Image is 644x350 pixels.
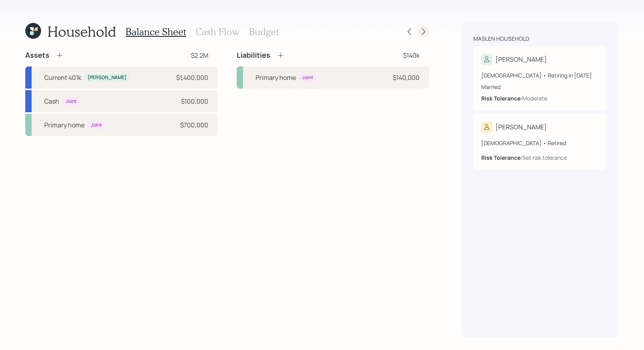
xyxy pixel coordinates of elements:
div: [PERSON_NAME] [495,55,547,64]
div: Maslen household [473,35,529,43]
div: Current 401k [44,73,81,82]
div: [DEMOGRAPHIC_DATA] • Retiring in [DATE] [481,71,598,79]
div: Primary home [44,120,85,130]
h3: Cash Flow [196,26,239,38]
h4: Liabilities [237,51,270,60]
h4: Assets [25,51,49,60]
div: Moderate [522,94,547,102]
b: Risk Tolerance: [481,154,522,161]
div: $140,000 [393,73,420,82]
div: Set risk tolerance [522,153,567,162]
div: Primary home [256,73,296,82]
h3: Balance Sheet [126,26,186,38]
div: [DEMOGRAPHIC_DATA] • Retired [481,139,598,147]
div: [PERSON_NAME] [495,122,547,132]
div: $700,000 [180,120,208,130]
div: $100,000 [181,96,208,106]
div: Cash [44,96,59,106]
h3: Budget [249,26,279,38]
h1: Household [47,23,116,40]
div: Married [481,83,598,91]
div: Joint [302,74,313,81]
div: [PERSON_NAME] [88,74,126,81]
div: $1,400,000 [176,73,208,82]
div: $140k [403,51,420,60]
div: Joint [66,98,77,105]
div: $2.2M [191,51,208,60]
b: Risk Tolerance: [481,95,522,102]
div: Joint [91,122,102,129]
